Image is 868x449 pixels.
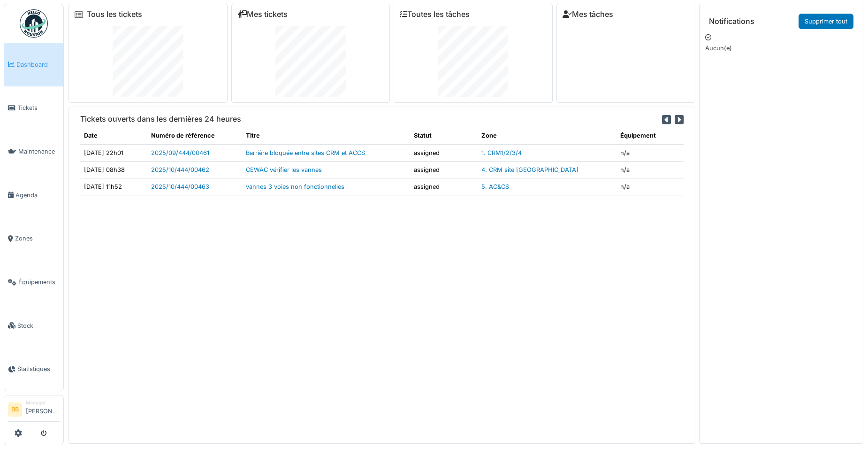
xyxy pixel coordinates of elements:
[80,115,241,124] h6: Tickets ouverts dans les dernières 24 heures
[481,183,509,190] a: 5. AC&CS
[4,43,63,86] a: Dashboard
[151,149,209,156] a: 2025/09/444/00461
[17,321,60,330] span: Stock
[16,60,60,69] span: Dashboard
[237,10,288,19] a: Mes tickets
[4,217,63,261] a: Zones
[563,10,613,19] a: Mes tâches
[20,9,48,38] img: Badge_color-CXgf-gQk.svg
[147,127,242,144] th: Numéro de référence
[15,234,60,243] span: Zones
[709,17,754,26] h6: Notifications
[4,130,63,173] a: Maintenance
[4,348,63,391] a: Statistiques
[799,14,853,29] a: Supprimer tout
[400,10,470,19] a: Toutes les tâches
[151,166,209,173] a: 2025/10/444/00462
[8,399,60,422] a: BB Manager[PERSON_NAME]
[151,183,209,190] a: 2025/10/444/00463
[242,127,410,144] th: Titre
[246,183,344,190] a: vannes 3 voies non fonctionnelles
[4,173,63,217] a: Agenda
[410,144,477,161] td: assigned
[8,403,22,417] li: BB
[26,399,60,406] div: Manager
[4,260,63,304] a: Équipements
[15,191,60,200] span: Agenda
[80,127,147,144] th: Date
[18,147,60,156] span: Maintenance
[617,161,684,178] td: n/a
[617,178,684,195] td: n/a
[410,161,477,178] td: assigned
[481,166,579,173] a: 4. CRM site [GEOGRAPHIC_DATA]
[246,166,322,173] a: CEWAC vérifier les vannes
[705,44,857,53] p: Aucun(e)
[80,178,147,195] td: [DATE] 11h52
[17,103,60,112] span: Tickets
[4,304,63,348] a: Stock
[18,278,60,286] span: Équipements
[26,399,60,419] li: [PERSON_NAME]
[478,127,617,144] th: Zone
[4,86,63,130] a: Tickets
[410,127,477,144] th: Statut
[87,10,142,19] a: Tous les tickets
[80,161,147,178] td: [DATE] 08h38
[80,144,147,161] td: [DATE] 22h01
[246,149,365,156] a: Barrière bloquée entre sites CRM et ACCS
[410,178,477,195] td: assigned
[617,144,684,161] td: n/a
[617,127,684,144] th: Équipement
[481,149,522,156] a: 1. CRM1/2/3/4
[17,364,60,373] span: Statistiques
